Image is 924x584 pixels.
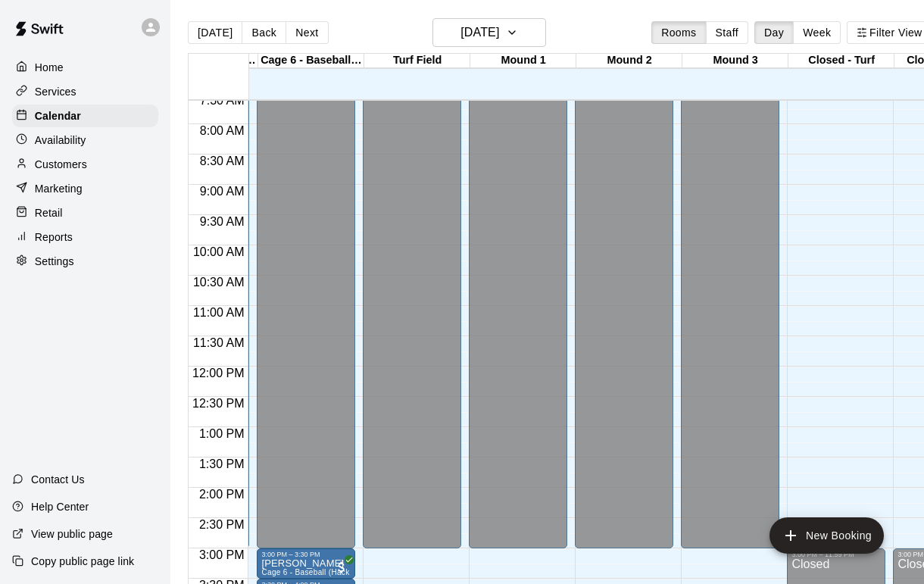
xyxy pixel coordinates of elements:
span: 7:30 AM [196,94,248,107]
button: add [769,517,884,554]
span: 9:00 AM [196,185,248,198]
button: Week [793,21,841,44]
span: 1:00 PM [195,427,248,440]
span: 3:00 PM [195,548,248,561]
div: Cage 6 - Baseball (Hack Attack Hand-fed Machine) [258,54,364,68]
div: 3:00 PM – 3:30 PM: Jewels Lawrence [257,548,355,579]
span: 10:30 AM [189,276,248,289]
button: Next [286,21,328,44]
span: 8:00 AM [196,124,248,137]
a: Availability [12,129,158,151]
span: 12:30 PM [189,397,248,410]
h6: [DATE] [460,22,499,43]
button: [DATE] [432,18,546,47]
a: Settings [12,250,158,273]
p: Availability [35,133,86,148]
div: Closed - Turf [788,54,894,68]
p: Home [35,60,64,75]
p: Contact Us [31,472,85,487]
span: 9:30 AM [196,215,248,228]
a: Retail [12,201,158,224]
a: Marketing [12,177,158,200]
button: Back [242,21,286,44]
p: Retail [35,205,63,220]
p: Services [35,84,76,99]
p: Customers [35,157,87,172]
div: 3:00 PM – 3:30 PM [261,551,351,558]
span: 11:30 AM [189,336,248,349]
button: Day [754,21,794,44]
span: 8:30 AM [196,155,248,167]
button: Staff [706,21,749,44]
a: Customers [12,153,158,176]
p: Marketing [35,181,83,196]
p: Copy public page link [31,554,134,569]
div: Mound 2 [576,54,682,68]
div: 3:00 PM – 11:59 PM [791,551,881,558]
div: Mound 1 [470,54,576,68]
p: View public page [31,526,113,542]
span: 2:30 PM [195,518,248,531]
div: Turf Field [364,54,470,68]
a: Home [12,56,158,79]
div: Mound 3 [682,54,788,68]
button: Rooms [651,21,706,44]
p: Help Center [31,499,89,514]
span: All customers have paid [334,560,349,575]
span: 11:00 AM [189,306,248,319]
span: 1:30 PM [195,458,248,470]
p: Settings [35,254,74,269]
span: Cage 6 - Baseball (Hack Attack Hand-fed Machine) [261,568,445,576]
a: Reports [12,226,158,248]
a: Services [12,80,158,103]
span: 12:00 PM [189,367,248,379]
p: Calendar [35,108,81,123]
span: 10:00 AM [189,245,248,258]
button: [DATE] [188,21,242,44]
p: Reports [35,230,73,245]
span: 2:00 PM [195,488,248,501]
a: Calendar [12,105,158,127]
